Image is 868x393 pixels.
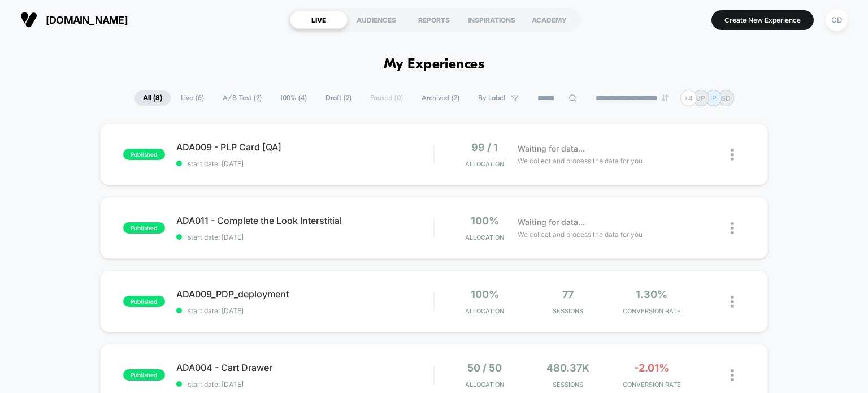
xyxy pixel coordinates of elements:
[176,215,434,226] span: ADA011 - Complete the Look Interstitial
[214,90,270,106] span: A/B Test ( 2 )
[471,288,499,300] span: 100%
[731,222,734,234] img: close
[465,381,504,388] span: Allocation
[529,381,607,388] span: Sessions
[123,222,165,234] span: published
[123,369,165,381] span: published
[384,57,485,73] h1: My Experiences
[518,142,585,155] span: Waiting for data...
[518,156,643,166] span: We collect and process the data for you
[613,381,691,388] span: CONVERSION RATE
[822,8,851,32] button: CD
[176,288,434,300] span: ADA009_PDP_deployment
[405,11,463,29] div: REPORTS
[731,369,734,381] img: close
[176,362,434,373] span: ADA004 - Cart Drawer
[46,14,128,26] span: [DOMAIN_NAME]
[17,11,131,29] button: [DOMAIN_NAME]
[518,229,643,240] span: We collect and process the data for you
[711,10,814,30] button: Create New Experience
[613,307,691,315] span: CONVERSION RATE
[123,296,165,307] span: published
[463,11,520,29] div: INSPIRATIONS
[731,149,734,161] img: close
[20,11,37,28] img: Visually logo
[471,141,498,153] span: 99 / 1
[413,90,468,106] span: Archived ( 2 )
[662,94,669,101] img: end
[529,307,607,315] span: Sessions
[471,215,499,227] span: 100%
[636,288,667,300] span: 1.30%
[176,380,434,388] span: start date: [DATE]
[518,216,585,228] span: Waiting for data...
[176,306,434,315] span: start date: [DATE]
[348,11,405,29] div: AUDIENCES
[465,234,504,241] span: Allocation
[721,94,731,102] p: SD
[465,307,504,315] span: Allocation
[546,362,589,374] span: 480.37k
[172,90,212,106] span: Live ( 6 )
[710,94,717,102] p: IP
[290,11,348,29] div: LIVE
[272,90,315,106] span: 100% ( 4 )
[634,362,669,374] span: -2.01%
[731,296,734,308] img: close
[317,90,360,106] span: Draft ( 2 )
[680,90,697,106] div: + 4
[478,94,505,102] span: By Label
[467,362,502,374] span: 50 / 50
[697,94,705,102] p: JP
[520,11,578,29] div: ACADEMY
[123,149,165,160] span: published
[176,159,434,168] span: start date: [DATE]
[134,90,171,106] span: All ( 8 )
[176,141,434,153] span: ADA009 - PLP Card [QA]
[562,288,574,300] span: 77
[176,233,434,241] span: start date: [DATE]
[465,160,504,168] span: Allocation
[826,9,848,31] div: CD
